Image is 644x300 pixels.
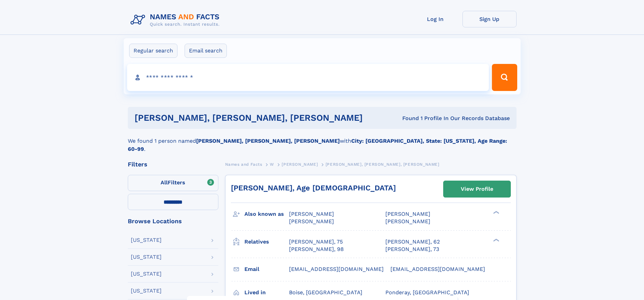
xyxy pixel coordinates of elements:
[390,266,485,272] span: [EMAIL_ADDRESS][DOMAIN_NAME]
[128,175,218,191] label: Filters
[128,161,218,167] div: Filters
[270,162,274,167] span: W
[289,266,384,272] span: [EMAIL_ADDRESS][DOMAIN_NAME]
[385,238,440,246] a: [PERSON_NAME], 62
[196,138,340,144] b: [PERSON_NAME], [PERSON_NAME], [PERSON_NAME]
[492,238,500,242] div: ❯
[244,236,289,248] h3: Relatives
[289,218,334,225] span: [PERSON_NAME]
[128,218,218,224] div: Browse Locations
[461,181,493,197] div: View Profile
[128,129,517,153] div: We found 1 person named with .
[131,271,162,277] div: [US_STATE]
[326,162,439,167] span: [PERSON_NAME], [PERSON_NAME], [PERSON_NAME]
[244,208,289,220] h3: Also known as
[289,211,334,217] span: [PERSON_NAME]
[131,254,162,260] div: [US_STATE]
[270,160,274,168] a: W
[492,210,500,215] div: ❯
[282,162,318,167] span: [PERSON_NAME]
[131,288,162,294] div: [US_STATE]
[185,44,227,58] label: Email search
[128,11,225,29] img: Logo Names and Facts
[289,238,343,246] a: [PERSON_NAME], 75
[462,11,517,27] a: Sign Up
[129,44,177,58] label: Regular search
[385,218,430,225] span: [PERSON_NAME]
[244,287,289,298] h3: Lived in
[444,181,510,197] a: View Profile
[131,237,162,243] div: [US_STATE]
[408,11,462,27] a: Log In
[128,138,507,152] b: City: [GEOGRAPHIC_DATA], State: [US_STATE], Age Range: 60-99
[282,160,318,168] a: [PERSON_NAME]
[231,184,396,192] a: [PERSON_NAME], Age [DEMOGRAPHIC_DATA]
[135,114,383,122] h1: [PERSON_NAME], [PERSON_NAME], [PERSON_NAME]
[244,263,289,275] h3: Email
[492,64,517,91] button: Search Button
[289,246,344,253] a: [PERSON_NAME], 98
[225,160,262,168] a: Names and Facts
[127,64,489,91] input: search input
[382,115,510,122] div: Found 1 Profile In Our Records Database
[161,179,168,186] span: All
[385,211,430,217] span: [PERSON_NAME]
[385,289,469,296] span: Ponderay, [GEOGRAPHIC_DATA]
[289,289,362,296] span: Boise, [GEOGRAPHIC_DATA]
[385,246,439,253] a: [PERSON_NAME], 73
